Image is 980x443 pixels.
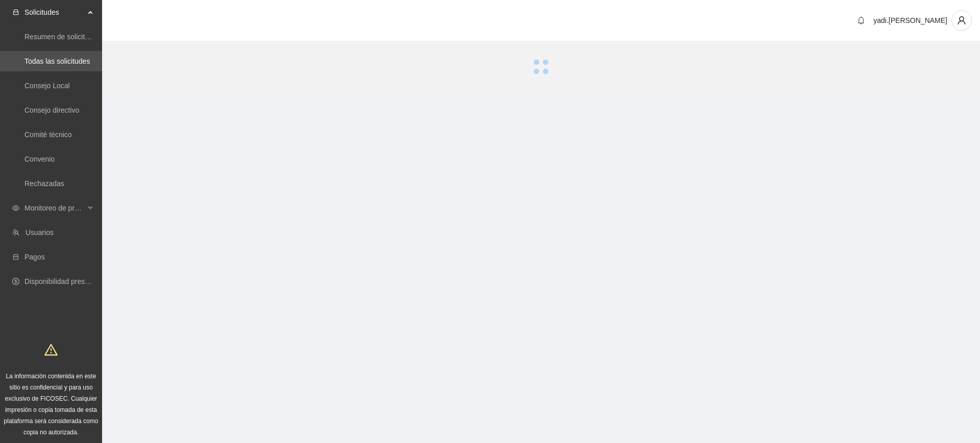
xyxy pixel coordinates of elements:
[24,106,79,114] a: Consejo directivo
[24,57,90,65] a: Todas las solicitudes
[952,16,971,25] span: user
[12,9,19,16] span: inbox
[24,33,139,41] a: Resumen de solicitudes por aprobar
[24,179,64,188] a: Rechazadas
[44,343,58,356] span: warning
[4,373,99,436] span: La información contenida en este sitio es confidencial y para uso exclusivo de FICOSEC. Cualquier...
[24,82,70,90] a: Consejo Local
[26,228,54,237] a: Usuarios
[24,2,85,22] span: Solicitudes
[24,131,72,139] a: Comité técnico
[12,204,19,212] span: eye
[853,12,869,29] button: bell
[853,16,869,24] span: bell
[951,10,972,31] button: user
[24,253,45,261] a: Pagos
[873,16,947,24] span: yadi.[PERSON_NAME]
[24,155,55,163] a: Convenio
[24,198,85,218] span: Monitoreo de proyectos
[24,277,112,285] a: Disponibilidad presupuestal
